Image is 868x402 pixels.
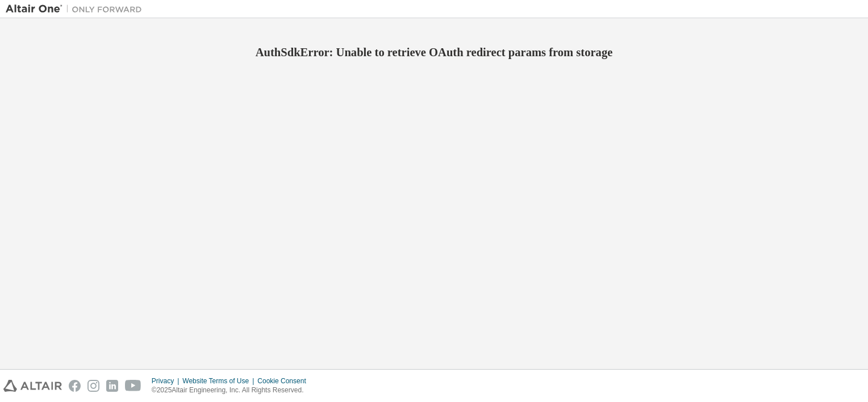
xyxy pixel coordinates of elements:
p: © 2025 Altair Engineering, Inc. All Rights Reserved. [152,386,313,395]
img: linkedin.svg [106,380,118,392]
div: Website Terms of Use [182,376,257,386]
img: facebook.svg [69,380,81,392]
div: Privacy [152,376,182,386]
img: youtube.svg [125,380,141,392]
img: instagram.svg [87,380,99,392]
h2: AuthSdkError: Unable to retrieve OAuth redirect params from storage [6,45,862,60]
img: altair_logo.svg [3,380,62,392]
div: Cookie Consent [257,376,312,386]
img: Altair One [6,3,148,15]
